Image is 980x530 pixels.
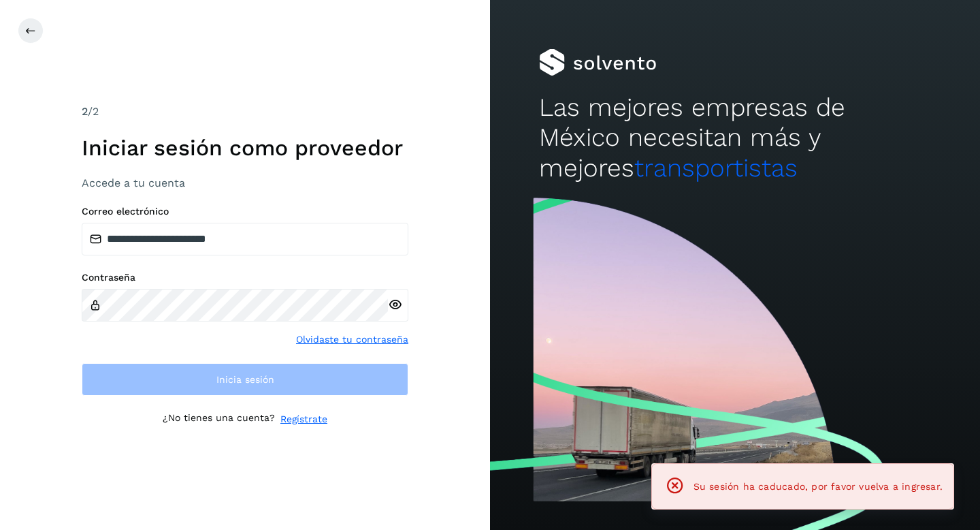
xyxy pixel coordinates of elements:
span: Su sesión ha caducado, por favor vuelva a ingresar. [693,481,943,492]
div: /2 [82,104,408,120]
h2: Las mejores empresas de México necesitan más y mejores [539,93,931,183]
a: Regístrate [280,412,327,426]
label: Contraseña [82,272,408,283]
label: Correo electrónico [82,206,408,217]
h1: Iniciar sesión como proveedor [82,135,408,161]
p: ¿No tienes una cuenta? [163,412,275,426]
h3: Accede a tu cuenta [82,176,408,189]
a: Olvidaste tu contraseña [296,332,408,347]
span: Inicia sesión [216,375,274,384]
span: 2 [82,105,88,118]
span: transportistas [634,153,798,183]
button: Inicia sesión [82,363,408,396]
